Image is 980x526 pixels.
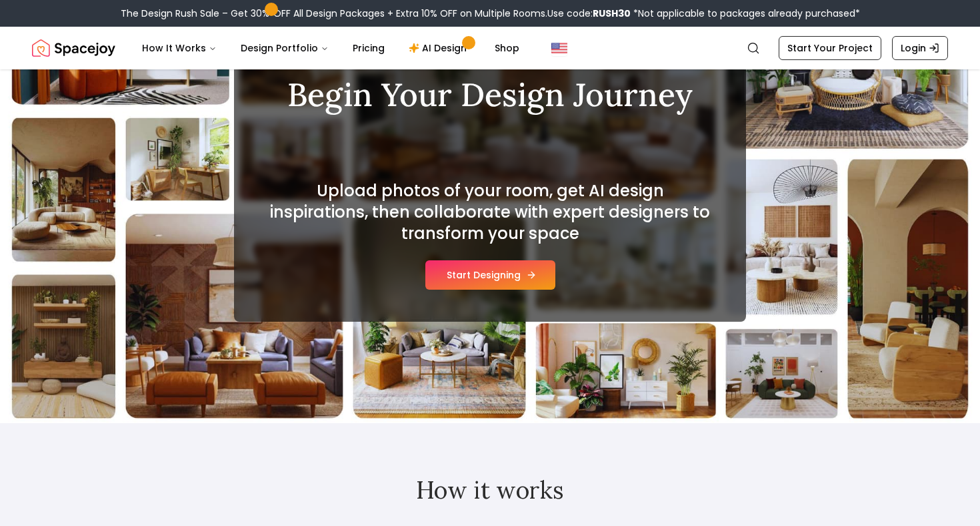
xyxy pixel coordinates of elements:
[425,260,555,290] button: Start Designing
[121,7,860,20] div: The Design Rush Sale – Get 30% OFF All Design Packages + Extra 10% OFF on Multiple Rooms.
[32,35,115,61] img: Spacejoy Logo
[398,35,481,61] a: AI Design
[230,35,339,61] button: Design Portfolio
[779,36,881,60] a: Start Your Project
[547,7,631,20] span: Use code:
[266,180,714,244] h2: Upload photos of your room, get AI design inspirations, then collaborate with expert designers to...
[892,36,948,60] a: Login
[551,40,567,56] img: United States
[266,79,714,111] h1: Begin Your Design Journey
[131,35,227,61] button: How It Works
[85,477,895,503] h2: How it works
[342,35,395,61] a: Pricing
[32,35,115,61] a: Spacejoy
[484,35,530,61] a: Shop
[631,7,860,20] span: *Not applicable to packages already purchased*
[32,27,948,69] nav: Global
[131,35,530,61] nav: Main
[593,7,631,20] b: RUSH30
